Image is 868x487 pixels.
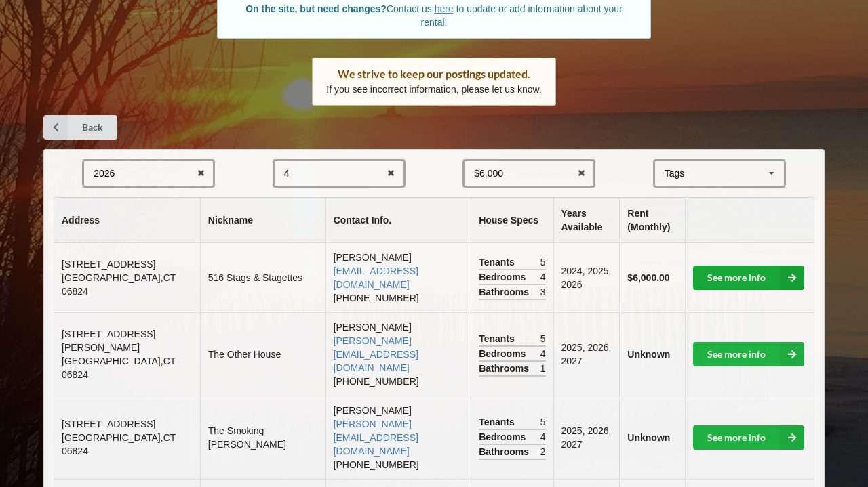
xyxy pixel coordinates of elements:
[693,266,804,290] a: See more info
[661,166,705,182] div: Tags
[693,425,804,450] a: See more info
[325,312,471,396] td: [PERSON_NAME] [PHONE_NUMBER]
[325,198,471,243] th: Contact Info.
[479,445,532,459] span: Bathrooms
[540,362,546,375] span: 1
[62,259,155,270] span: [STREET_ADDRESS]
[245,3,623,28] span: Contact us to update or add information about your rental!
[54,198,200,243] th: Address
[474,169,503,178] div: $6,000
[62,356,176,380] span: [GEOGRAPHIC_DATA] , CT 06824
[627,349,670,360] b: Unknown
[326,83,542,96] p: If you see incorrect information, please let us know.
[540,270,546,284] span: 4
[693,342,804,366] a: See more info
[479,332,518,345] span: Tenants
[334,335,418,373] a: [PERSON_NAME][EMAIL_ADDRESS][DOMAIN_NAME]
[326,67,542,81] div: We strive to keep our postings updated.
[540,430,546,444] span: 4
[284,169,290,178] div: 4
[479,270,529,284] span: Bedrooms
[540,255,546,269] span: 5
[43,115,117,140] a: Back
[553,312,620,396] td: 2025, 2026, 2027
[200,312,325,396] td: The Other House
[62,419,155,429] span: [STREET_ADDRESS]
[200,243,325,312] td: 516 Stags & Stagettes
[334,266,418,290] a: [EMAIL_ADDRESS][DOMAIN_NAME]
[334,419,418,457] a: [PERSON_NAME][EMAIL_ADDRESS][DOMAIN_NAME]
[540,332,546,345] span: 5
[479,415,518,429] span: Tenants
[479,285,532,299] span: Bathrooms
[94,169,115,178] div: 2026
[479,430,529,444] span: Bedrooms
[540,285,546,299] span: 3
[540,445,546,459] span: 2
[325,243,471,312] td: [PERSON_NAME] [PHONE_NUMBER]
[435,3,454,14] a: here
[200,396,325,479] td: The Smoking [PERSON_NAME]
[627,272,669,283] b: $6,000.00
[553,198,620,243] th: Years Available
[540,347,546,360] span: 4
[479,347,529,360] span: Bedrooms
[471,198,553,243] th: House Specs
[619,198,684,243] th: Rent (Monthly)
[62,432,176,457] span: [GEOGRAPHIC_DATA] , CT 06824
[200,198,325,243] th: Nickname
[62,329,155,353] span: [STREET_ADDRESS][PERSON_NAME]
[627,432,670,443] b: Unknown
[553,243,620,312] td: 2024, 2025, 2026
[245,3,387,14] b: On the site, but need changes?
[325,396,471,479] td: [PERSON_NAME] [PHONE_NUMBER]
[553,396,620,479] td: 2025, 2026, 2027
[479,255,518,269] span: Tenants
[479,362,532,375] span: Bathrooms
[540,415,546,429] span: 5
[62,272,176,297] span: [GEOGRAPHIC_DATA] , CT 06824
